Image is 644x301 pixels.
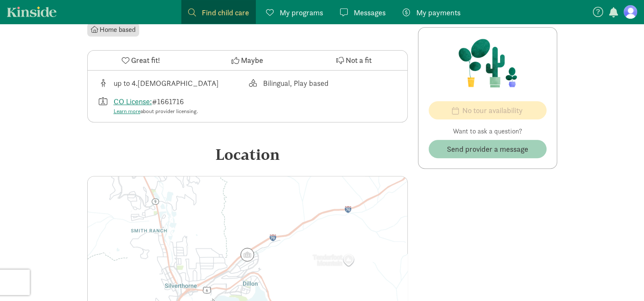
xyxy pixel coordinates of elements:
button: Not a fit [301,51,407,70]
div: about provider licensing. [114,107,198,116]
div: Bilingual, Play based [263,77,329,89]
li: Home based [87,23,139,37]
div: Age range for children that this provider cares for [98,77,248,89]
div: This provider's education philosophy [247,77,397,89]
button: Maybe [194,51,301,70]
span: My programs [280,7,323,18]
a: CO License: [114,97,152,106]
button: Send provider a message [429,140,547,158]
p: Want to ask a question? [429,126,547,136]
span: My payments [416,7,461,18]
button: No tour availability [429,101,547,119]
span: Find child care [202,7,249,18]
span: Maybe [241,54,263,66]
span: Messages [354,7,386,18]
div: Location [87,143,408,166]
a: Kinside [7,6,57,17]
a: Learn more [114,108,140,115]
span: No tour availability [462,105,523,116]
div: #1661716 [114,96,198,116]
span: Send provider a message [447,143,528,155]
div: up to 4.[DEMOGRAPHIC_DATA] [114,77,219,89]
span: Not a fit [346,54,372,66]
span: Great fit! [131,54,160,66]
button: Great fit! [88,51,194,70]
div: License number [98,96,248,116]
